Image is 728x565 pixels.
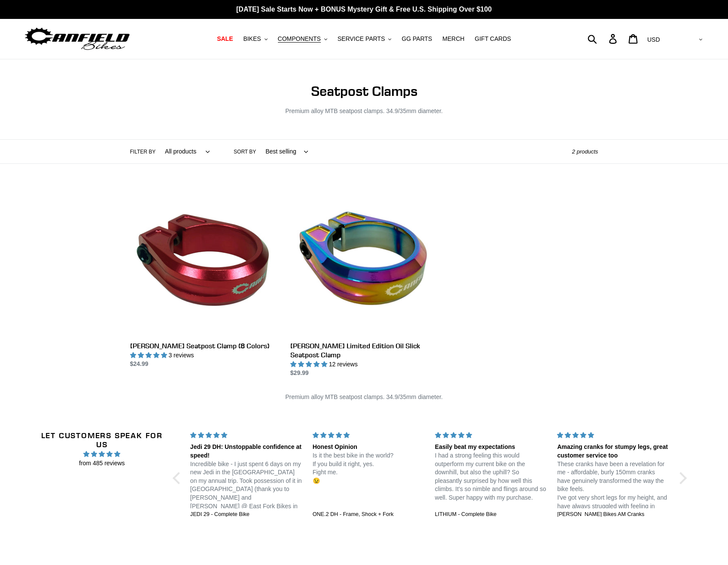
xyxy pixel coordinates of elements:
div: 5 stars [313,431,425,440]
div: 5 stars [557,431,669,440]
span: from 485 reviews [37,459,168,468]
p: Is it the best bike in the world? [313,451,425,460]
span: SALE [217,35,233,43]
span: GG PARTS [402,35,432,43]
span: SERVICE PARTS [338,35,385,43]
a: JEDI 29 - Complete Bike [190,511,302,519]
a: SALE [213,33,237,45]
div: 5 stars [435,431,547,440]
span: Seatpost Clamps [311,83,417,99]
button: COMPONENTS [274,33,332,45]
p: I've got very short legs for my height, and have always struggled with feeling in control of the ... [557,494,669,544]
div: Honest Opinion [313,443,425,451]
p: These cranks have been a revelation for me - affordable, burly 150mm cranks have genuinely transf... [557,460,669,494]
button: SERVICE PARTS [333,33,396,45]
span: GIFT CARDS [475,35,511,43]
span: BIKES [243,35,261,43]
label: Sort by [234,148,256,156]
p: I had a strong feeling this would outperform my current bike on the downhill, but also the uphill... [435,451,547,502]
a: LITHIUM - Complete Bike [435,511,547,519]
span: 4.96 stars [37,449,168,459]
p: Fight me. 😉 [313,468,425,485]
a: GIFT CARDS [470,33,515,45]
button: BIKES [239,33,271,45]
a: ONE.2 DH - Frame, Shock + Fork [313,511,425,519]
span: 2 products [572,148,598,155]
span: MERCH [442,35,464,43]
h2: Let customers speak for us [37,431,168,449]
span: COMPONENTS [278,35,321,43]
div: Jedi 29 DH: Unstoppable confidence at speed! [190,443,302,460]
p: Premium alloy MTB seatpost clamps. 34.9/35mm diameter. [130,107,598,116]
div: 5 stars [190,431,302,440]
label: Filter by [130,148,156,156]
input: Search [592,29,614,48]
a: [PERSON_NAME] Bikes AM Cranks [557,511,669,519]
div: Amazing cranks for stumpy legs, great customer service too [557,443,669,460]
p: If you build it right, yes. [313,460,425,469]
a: GG PARTS [397,33,436,45]
div: Easily beat my expectations [435,443,547,451]
img: Canfield Bikes [24,25,131,52]
p: Premium alloy MTB seatpost clamps. 34.9/35mm diameter. [130,393,598,402]
a: MERCH [438,33,469,45]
